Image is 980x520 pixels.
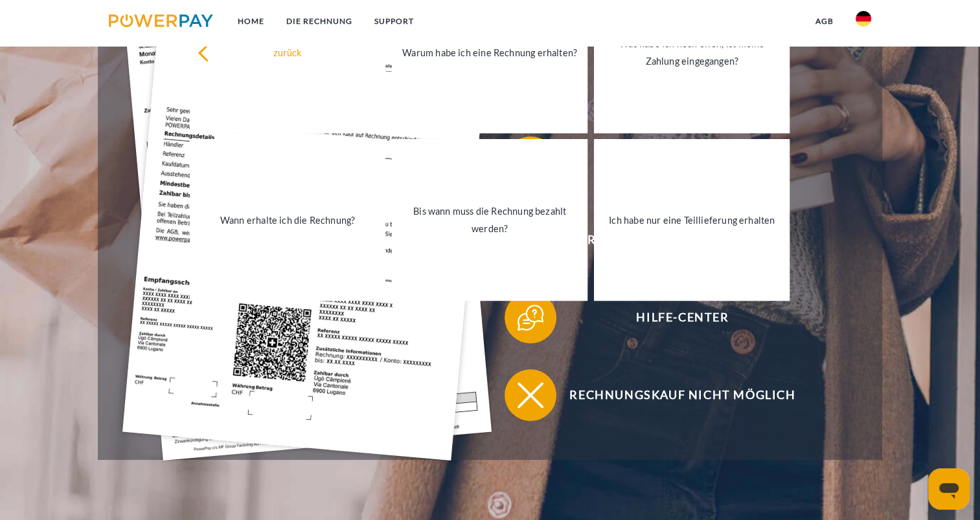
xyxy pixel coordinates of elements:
[109,14,213,27] img: logo-powerpay.svg
[198,211,378,229] div: Wann erhalte ich die Rechnung?
[198,43,378,61] div: zurück
[400,202,580,237] div: Bis wann muss die Rechnung bezahlt werden?
[505,292,841,343] button: Hilfe-Center
[602,211,782,229] div: Ich habe nur eine Teillieferung erhalten
[524,369,841,421] span: Rechnungskauf nicht möglich
[856,11,871,27] img: de
[275,10,363,33] a: DIE RECHNUNG
[928,468,970,510] iframe: Schaltfläche zum Öffnen des Messaging-Fensters
[227,10,275,33] a: Home
[602,35,782,70] div: Was habe ich noch offen, ist meine Zahlung eingegangen?
[400,43,580,61] div: Warum habe ich eine Rechnung erhalten?
[514,379,547,411] img: qb_close.svg
[804,10,845,33] a: agb
[363,10,425,33] a: SUPPORT
[524,292,841,343] span: Hilfe-Center
[514,301,547,334] img: qb_help.svg
[505,369,841,421] button: Rechnungskauf nicht möglich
